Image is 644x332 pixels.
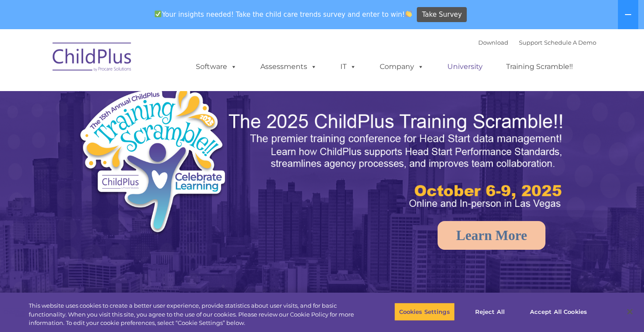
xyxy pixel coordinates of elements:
span: Your insights needed! Take the child care trends survey and enter to win! [151,6,416,23]
a: Company [371,58,433,76]
div: This website uses cookies to create a better user experience, provide statistics about user visit... [29,301,354,328]
font: | [478,39,596,46]
span: Take Survey [422,7,462,23]
a: Training Scramble!! [497,58,582,76]
a: Assessments [252,58,326,76]
button: Close [620,302,640,321]
a: Take Survey [417,7,467,23]
a: Software [187,58,246,76]
a: IT [332,58,365,76]
a: University [438,58,492,76]
a: Support [519,39,542,46]
img: 👏 [405,11,412,17]
a: Learn More [438,221,545,250]
button: Reject All [462,302,518,321]
a: Schedule A Demo [544,39,596,46]
button: Accept All Cookies [525,302,592,321]
img: ChildPlus by Procare Solutions [48,36,137,80]
span: Phone number [123,95,160,101]
button: Cookies Settings [394,302,455,321]
span: Last name [123,58,150,65]
img: ✅ [155,11,161,17]
a: Download [478,39,508,46]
